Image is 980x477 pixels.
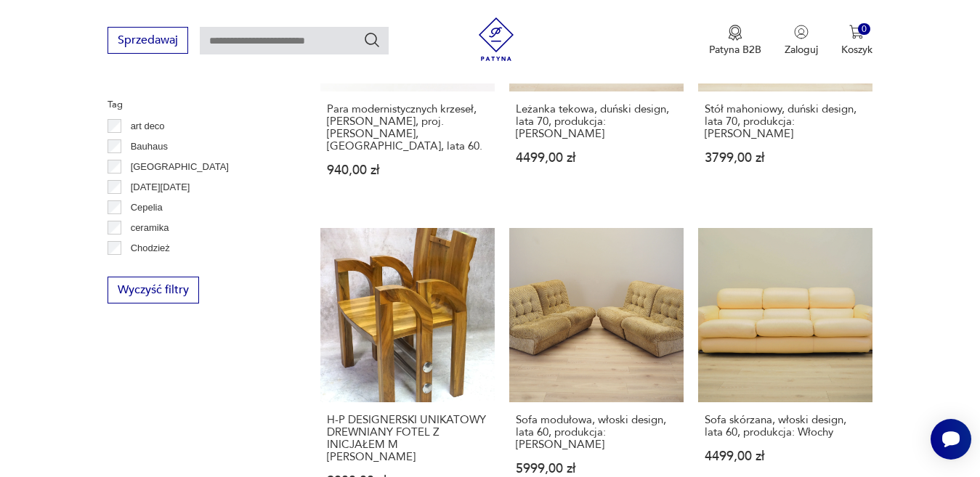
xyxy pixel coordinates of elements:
p: 940,00 zł [327,164,488,176]
p: [DATE][DATE] [131,179,190,195]
p: 3799,00 zł [705,152,866,164]
p: 5999,00 zł [516,462,677,475]
p: Ćmielów [131,261,167,277]
p: Chodzież [131,240,170,256]
h3: H-P DESIGNERSKI UNIKATOWY DREWNIANY FOTEL Z INICJAŁEM M [PERSON_NAME] [327,414,488,463]
img: Ikona medalu [728,25,742,41]
img: Ikonka użytkownika [794,25,809,39]
p: 4499,00 zł [516,152,677,164]
button: Wyczyść filtry [108,277,199,303]
p: [GEOGRAPHIC_DATA] [131,159,229,175]
p: Koszyk [841,43,872,57]
a: Ikona medaluPatyna B2B [709,25,761,57]
p: art deco [131,118,165,134]
iframe: Smartsupp widget button [931,419,971,460]
div: 0 [858,23,870,36]
button: 0Koszyk [841,25,872,57]
p: ceramika [131,220,169,236]
p: 4499,00 zł [705,450,866,462]
button: Patyna B2B [709,25,761,57]
h3: Leżanka tekowa, duński design, lata 70, produkcja: [PERSON_NAME] [516,103,677,140]
img: Ikona koszyka [849,25,864,39]
p: Patyna B2B [709,43,761,57]
p: Cepelia [131,200,163,216]
h3: Para modernistycznych krzeseł, [PERSON_NAME], proj. [PERSON_NAME], [GEOGRAPHIC_DATA], lata 60. [327,103,488,152]
p: Tag [108,97,286,113]
p: Bauhaus [131,139,168,155]
button: Sprzedawaj [108,27,188,54]
button: Zaloguj [785,25,818,57]
button: Szukaj [363,31,381,49]
h3: Stół mahoniowy, duński design, lata 70, produkcja: [PERSON_NAME] [705,103,866,140]
p: Zaloguj [785,43,818,57]
h3: Sofa skórzana, włoski design, lata 60, produkcja: Włochy [705,414,866,439]
img: Patyna - sklep z meblami i dekoracjami vintage [474,17,518,61]
a: Sprzedawaj [108,36,188,46]
h3: Sofa modułowa, włoski design, lata 60, produkcja: [PERSON_NAME] [516,414,677,451]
